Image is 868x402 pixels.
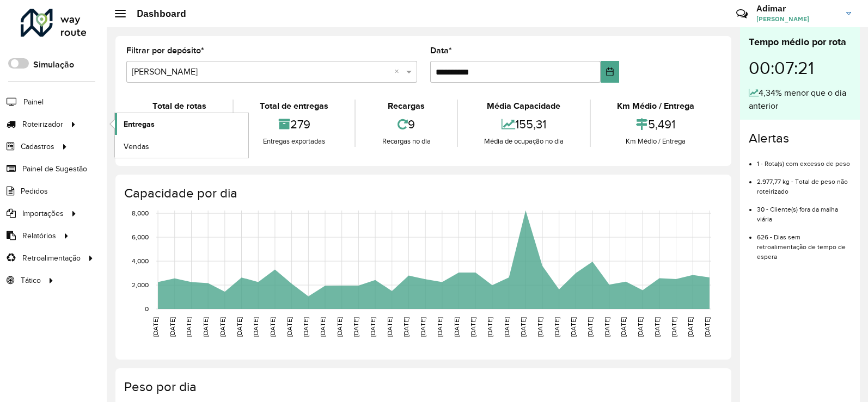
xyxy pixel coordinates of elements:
[115,135,248,157] a: Vendas
[126,44,204,57] label: Filtrar por depósito
[461,113,587,136] div: 155,31
[430,44,452,57] label: Data
[22,252,81,264] span: Retroalimentação
[169,317,176,337] text: [DATE]
[269,317,276,337] text: [DATE]
[236,136,352,147] div: Entregas exportadas
[586,317,594,337] text: [DATE]
[570,317,577,337] text: [DATE]
[603,317,610,337] text: [DATE]
[358,100,454,113] div: Recargas
[757,196,851,224] li: 30 - Cliente(s) fora da malha viária
[202,317,209,337] text: [DATE]
[132,257,149,264] text: 4,000
[124,185,720,201] h4: Capacidade por dia
[358,113,454,136] div: 9
[352,317,359,337] text: [DATE]
[402,317,409,337] text: [DATE]
[22,163,87,175] span: Painel de Sugestão
[369,317,376,337] text: [DATE]
[145,305,149,312] text: 0
[336,317,343,337] text: [DATE]
[21,141,54,152] span: Cadastros
[461,100,587,113] div: Média Capacidade
[302,317,309,337] text: [DATE]
[503,317,510,337] text: [DATE]
[236,100,352,113] div: Total de entregas
[21,275,41,286] span: Tático
[594,113,718,136] div: 5,491
[252,317,259,337] text: [DATE]
[129,100,230,113] div: Total de rotas
[601,61,619,83] button: Choose Date
[757,151,851,169] li: 1 - Rota(s) com excesso de peso
[704,317,711,337] text: [DATE]
[152,317,159,337] text: [DATE]
[22,230,56,242] span: Relatórios
[653,317,661,337] text: [DATE]
[185,317,192,337] text: [DATE]
[637,317,644,337] text: [DATE]
[22,119,63,130] span: Roteirizador
[286,317,293,337] text: [DATE]
[419,317,426,337] text: [DATE]
[730,2,754,26] a: Contato Rápido
[124,379,720,395] h4: Peso por dia
[757,224,851,262] li: 626 - Dias sem retroalimentação de tempo de espera
[687,317,694,337] text: [DATE]
[536,317,543,337] text: [DATE]
[358,136,454,147] div: Recargas no dia
[553,317,560,337] text: [DATE]
[749,50,851,86] div: 00:07:21
[126,8,186,20] h2: Dashboard
[236,317,243,337] text: [DATE]
[386,317,393,337] text: [DATE]
[219,317,226,337] text: [DATE]
[749,131,851,146] h4: Alertas
[132,209,149,217] text: 8,000
[749,35,851,50] div: Tempo médio por rota
[620,317,627,337] text: [DATE]
[132,233,149,240] text: 6,000
[124,141,149,152] span: Vendas
[453,317,460,337] text: [DATE]
[486,317,493,337] text: [DATE]
[132,281,149,288] text: 2,000
[519,317,527,337] text: [DATE]
[469,317,476,337] text: [DATE]
[670,317,677,337] text: [DATE]
[236,113,352,136] div: 279
[115,113,248,135] a: Entregas
[394,65,404,78] span: Clear all
[756,3,838,14] h3: Adimar
[594,100,718,113] div: Km Médio / Entrega
[33,58,74,71] label: Simulação
[124,119,155,130] span: Entregas
[436,317,443,337] text: [DATE]
[23,96,44,108] span: Painel
[749,86,851,113] div: 4,34% menor que o dia anterior
[319,317,326,337] text: [DATE]
[757,169,851,196] li: 2.977,77 kg - Total de peso não roteirizado
[594,136,718,147] div: Km Médio / Entrega
[756,14,838,24] span: [PERSON_NAME]
[461,136,587,147] div: Média de ocupação no dia
[22,208,64,219] span: Importações
[21,185,48,197] span: Pedidos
